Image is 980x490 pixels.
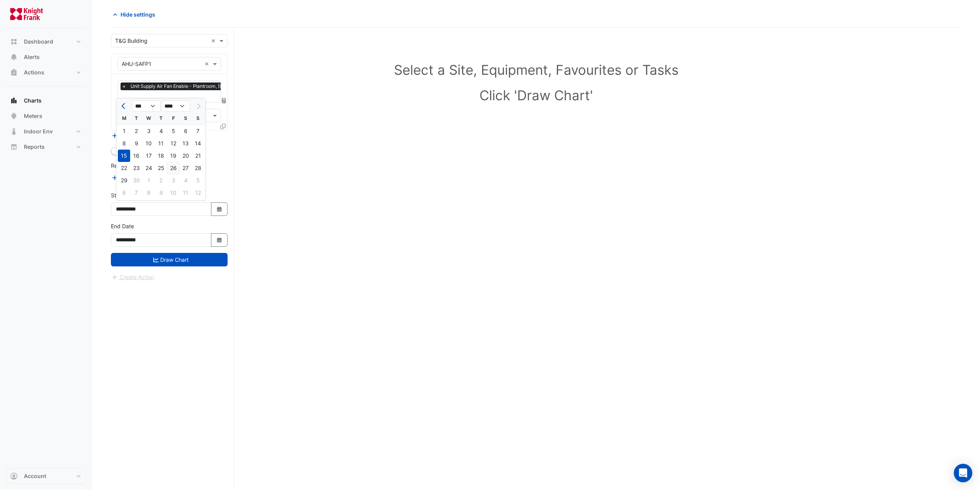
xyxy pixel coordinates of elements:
div: Monday, September 8, 2025 [118,137,130,150]
div: Wednesday, September 10, 2025 [142,137,155,150]
app-icon: Actions [10,69,18,76]
div: 22 [118,162,130,174]
span: Unit Supply Air Fan Enable - Plantroom, North East [129,83,268,90]
fa-icon: Select Date [216,206,223,212]
button: Charts [6,93,86,108]
div: 3 [142,125,155,137]
div: 19 [167,150,179,162]
div: 10 [142,137,155,150]
div: 16 [130,150,142,162]
label: End Date [111,222,134,230]
span: Clear [204,60,211,68]
button: Dashboard [6,34,86,49]
div: 24 [142,162,155,174]
div: Saturday, September 13, 2025 [179,137,192,150]
button: Actions [6,65,86,80]
div: 12 [167,137,179,150]
label: Start Date [111,191,137,199]
div: S [192,112,204,125]
span: Hide settings [121,10,155,19]
div: 26 [167,162,179,174]
div: Monday, September 1, 2025 [118,125,130,137]
div: Wednesday, September 3, 2025 [142,125,155,137]
div: Wednesday, September 17, 2025 [142,150,155,162]
span: Indoor Env [24,128,53,135]
div: Friday, September 5, 2025 [167,125,179,137]
span: Charts [24,97,42,104]
button: Hide settings [111,8,160,21]
div: 2 [130,125,142,137]
select: Select month [132,100,161,112]
span: × [121,83,127,90]
button: Reports [6,139,86,155]
span: Alerts [24,53,40,61]
div: S [179,112,192,125]
div: Monday, September 15, 2025 [118,150,130,162]
span: Clear [211,37,218,45]
div: 9 [130,137,142,150]
button: Alerts [6,49,86,65]
div: Thursday, September 18, 2025 [155,150,167,162]
div: 28 [192,162,204,174]
div: 20 [179,150,192,162]
button: Account [6,468,86,484]
div: 29 [118,174,130,187]
div: 5 [167,125,179,137]
div: 8 [118,137,130,150]
span: Account [24,472,46,480]
button: Meters [6,108,86,124]
div: Sunday, September 21, 2025 [192,150,204,162]
div: 11 [155,137,167,150]
div: 15 [118,150,130,162]
div: Saturday, September 27, 2025 [179,162,192,174]
span: Meters [24,112,42,120]
app-icon: Meters [10,112,18,120]
div: F [167,112,179,125]
div: 7 [192,125,204,137]
app-icon: Indoor Env [10,128,18,135]
div: Friday, September 12, 2025 [167,137,179,150]
div: Sunday, September 28, 2025 [192,162,204,174]
div: 4 [155,125,167,137]
div: Thursday, September 25, 2025 [155,162,167,174]
div: T [130,112,142,125]
div: 14 [192,137,204,150]
div: W [142,112,155,125]
button: Previous month [119,100,129,112]
div: Sunday, September 7, 2025 [192,125,204,137]
div: Wednesday, September 24, 2025 [142,162,155,174]
span: Reports [24,143,45,151]
app-escalated-ticket-create-button: Please draw the charts first [111,273,154,280]
app-icon: Alerts [10,53,18,61]
div: Sunday, September 14, 2025 [192,137,204,150]
div: Monday, September 22, 2025 [118,162,130,174]
div: 23 [130,162,142,174]
div: 27 [179,162,192,174]
img: Company Logo [9,6,44,22]
h1: Click 'Draw Chart' [128,87,945,103]
app-icon: Charts [10,97,18,104]
div: 18 [155,150,167,162]
h1: Select a Site, Equipment, Favourites or Tasks [128,62,945,78]
button: Indoor Env [6,124,86,139]
label: Reference Lines [111,162,151,170]
div: 21 [192,150,204,162]
fa-icon: Select Date [216,237,223,243]
button: Add Equipment [111,131,157,140]
div: 13 [179,137,192,150]
div: T [155,112,167,125]
button: Draw Chart [111,253,228,266]
span: Dashboard [24,38,53,45]
div: Monday, September 29, 2025 [118,174,130,187]
span: Actions [24,69,44,76]
div: Tuesday, September 2, 2025 [130,125,142,137]
div: Saturday, September 6, 2025 [179,125,192,137]
div: Friday, September 26, 2025 [167,162,179,174]
div: Thursday, September 4, 2025 [155,125,167,137]
div: Open Intercom Messenger [954,464,972,482]
div: 1 [118,125,130,137]
select: Select year [161,100,190,112]
div: Thursday, September 11, 2025 [155,137,167,150]
div: 17 [142,150,155,162]
div: M [118,112,130,125]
